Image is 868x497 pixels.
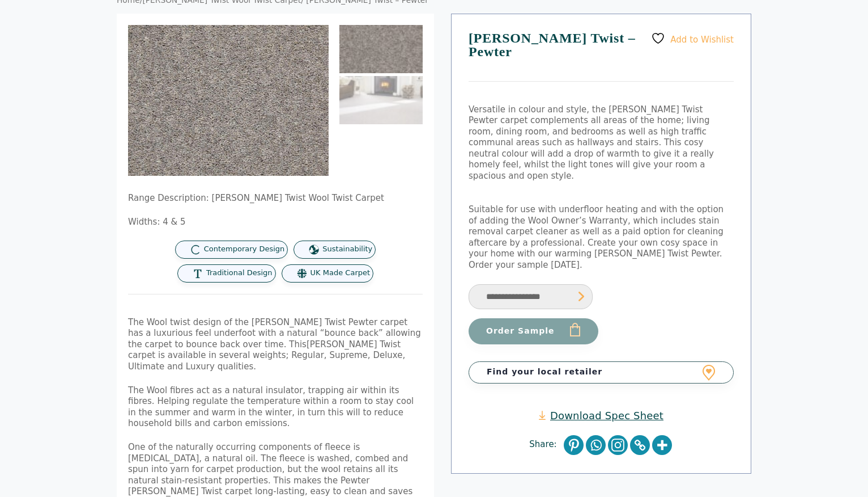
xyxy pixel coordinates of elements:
[670,34,734,44] span: Add to Wishlist
[608,435,628,455] a: Instagram
[322,245,372,254] span: Sustainability
[630,435,650,455] a: Copy Link
[651,31,734,45] a: Add to Wishlist
[339,25,423,73] img: Tomkinson Twist - Pewter
[310,268,370,278] span: UK Made Carpet
[128,193,423,204] p: Range Description: [PERSON_NAME] Twist Wool Twist Carpet
[564,435,584,455] a: Pinterest
[469,361,734,383] a: Find your local retailer
[469,104,734,182] p: Versatile in colour and style, the [PERSON_NAME] Twist Pewter carpet complements all areas of the...
[469,31,734,82] h1: [PERSON_NAME] Twist – Pewter
[128,317,423,373] p: The Wool twist design of the [PERSON_NAME] Twist Pewter carpet has a luxurious feel underfoot wit...
[206,268,273,278] span: Traditional Design
[586,435,606,455] a: Whatsapp
[128,217,423,228] p: Widths: 4 & 5
[204,245,285,254] span: Contemporary Design
[128,385,423,429] p: The Wool fibres act as a natural insulator, trapping air within its fibres. Helping regulate the ...
[128,339,405,372] span: [PERSON_NAME] Twist carpet is available in several weights; Regular, Supreme, Deluxe, Ultimate an...
[339,76,423,124] img: Tomkinson Twist - Pewter - Image 2
[469,318,598,344] button: Order Sample
[539,409,663,422] a: Download Spec Sheet
[652,435,672,455] a: More
[529,439,562,450] span: Share:
[469,204,734,271] p: Suitable for use with underfloor heating and with the option of adding the Wool Owner’s Warranty,...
